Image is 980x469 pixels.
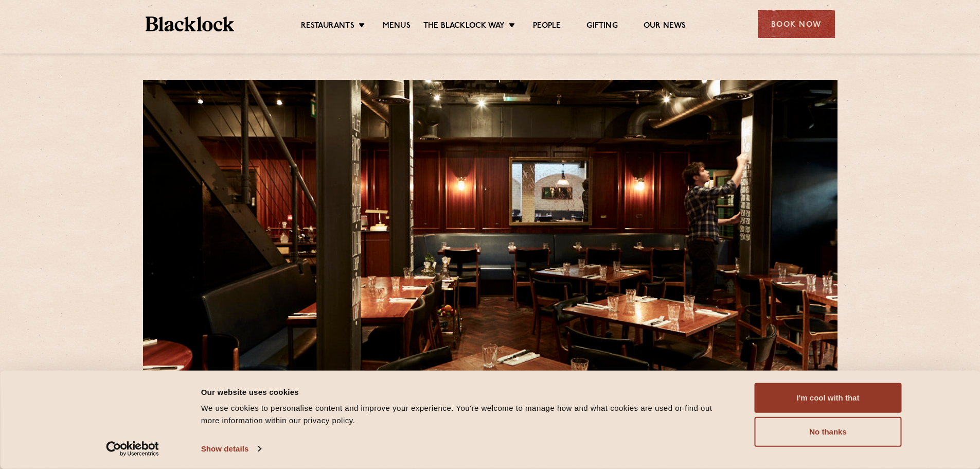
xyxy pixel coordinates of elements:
[201,386,732,398] div: Our website uses cookies
[755,417,902,447] button: No thanks
[758,10,835,38] div: Book Now
[201,402,732,427] div: We use cookies to personalise content and improve your experience. You're welcome to manage how a...
[201,441,261,457] a: Show details
[533,21,561,32] a: People
[383,21,411,32] a: Menus
[755,383,902,413] button: I'm cool with that
[423,21,505,32] a: The Blacklock Way
[644,21,686,32] a: Our News
[87,441,177,457] a: Usercentrics Cookiebot - opens in a new window
[301,21,354,32] a: Restaurants
[586,21,617,32] a: Gifting
[146,16,235,31] img: BL_Textured_Logo-footer-cropped.svg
